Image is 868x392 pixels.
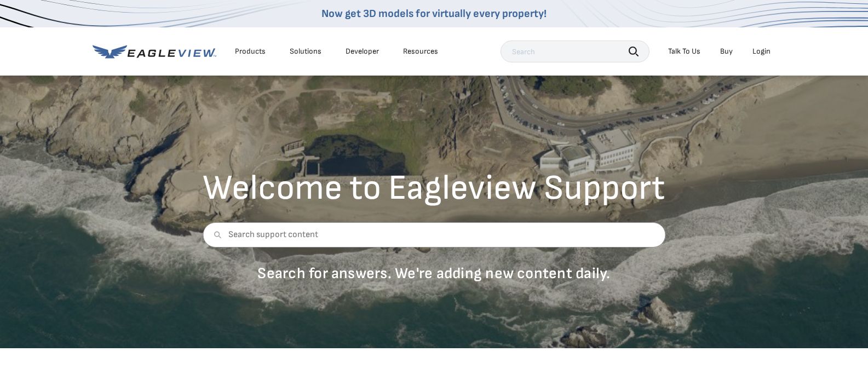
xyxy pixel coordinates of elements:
[203,171,665,206] h2: Welcome to Eagleview Support
[203,264,665,283] p: Search for answers. We're adding new content daily.
[203,222,665,247] input: Search support content
[321,7,547,20] a: Now get 3D models for virtually every property!
[720,47,733,56] a: Buy
[501,41,649,62] input: Search
[403,47,438,56] div: Resources
[290,47,321,56] div: Solutions
[346,47,379,56] a: Developer
[235,47,266,56] div: Products
[668,47,700,56] div: Talk To Us
[752,47,771,56] div: Login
